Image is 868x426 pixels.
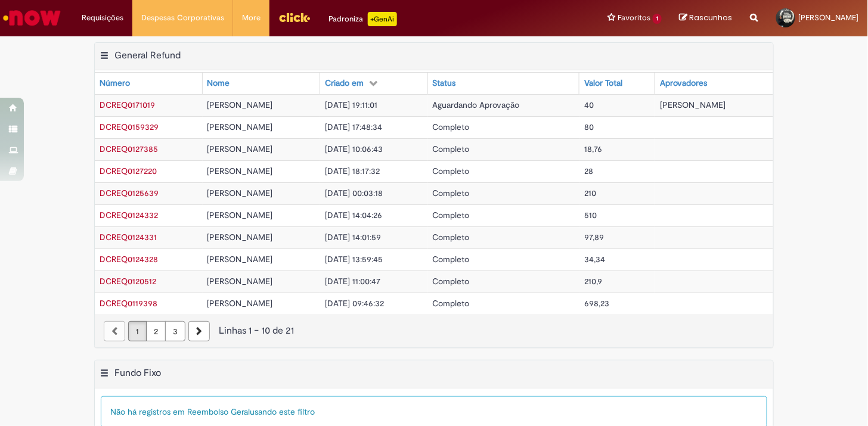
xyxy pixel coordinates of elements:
[584,122,594,132] span: 80
[325,144,383,154] span: [DATE] 10:06:43
[584,77,622,89] div: Valor Total
[100,188,159,198] span: DCREQ0125639
[146,321,166,341] a: Página 2
[100,298,157,309] span: DCREQ0119398
[207,99,273,110] span: [PERSON_NAME]
[100,254,158,265] a: Abrir Registro: DCREQ0124328
[660,77,707,89] div: Aprovadores
[100,99,155,110] span: DCREQ0171019
[325,298,384,309] span: [DATE] 09:46:32
[584,276,602,287] span: 210,9
[584,210,597,220] span: 510
[433,210,470,220] span: Completo
[433,122,470,132] span: Completo
[368,12,397,26] p: +GenAi
[1,6,63,30] img: ServiceNow
[100,122,159,132] a: Abrir Registro: DCREQ0159329
[325,254,383,265] span: [DATE] 13:59:45
[128,321,147,341] a: Página 1
[584,254,605,265] span: 34,34
[433,276,470,287] span: Completo
[141,12,224,24] span: Despesas Corporativas
[690,12,733,23] span: Rascunhos
[584,166,593,176] span: 28
[207,144,273,154] span: [PERSON_NAME]
[584,99,594,110] span: 40
[328,12,397,26] div: Padroniza
[433,254,470,265] span: Completo
[165,321,185,341] a: Página 3
[433,77,456,89] div: Status
[100,144,158,154] a: Abrir Registro: DCREQ0127385
[207,122,273,132] span: [PERSON_NAME]
[325,122,382,132] span: [DATE] 17:48:34
[618,12,650,24] span: Favoritos
[433,298,470,309] span: Completo
[584,298,609,309] span: 698,23
[242,12,261,24] span: More
[114,49,181,61] h2: General Refund
[100,367,109,383] button: Fundo Fixo Menu de contexto
[584,232,604,242] span: 97,89
[584,188,596,198] span: 210
[100,276,156,287] span: DCREQ0120512
[100,122,159,132] span: DCREQ0159329
[114,367,161,379] h2: Fundo Fixo
[100,210,158,220] a: Abrir Registro: DCREQ0124332
[100,99,155,110] a: Abrir Registro: DCREQ0171019
[433,99,520,110] span: Aguardando Aprovação
[325,99,377,110] span: [DATE] 19:11:01
[653,14,662,24] span: 1
[100,298,157,309] a: Abrir Registro: DCREQ0119398
[207,210,273,220] span: [PERSON_NAME]
[433,232,470,242] span: Completo
[100,77,130,89] div: Número
[100,166,157,176] a: Abrir Registro: DCREQ0127220
[207,298,273,309] span: [PERSON_NAME]
[100,232,157,242] span: DCREQ0124331
[100,254,158,265] span: DCREQ0124328
[188,321,210,341] a: Próxima página
[104,324,764,338] div: Linhas 1 − 10 de 21
[433,188,470,198] span: Completo
[325,210,382,220] span: [DATE] 14:04:26
[100,188,159,198] a: Abrir Registro: DCREQ0125639
[325,188,383,198] span: [DATE] 00:03:18
[680,13,733,24] a: Rascunhos
[207,188,273,198] span: [PERSON_NAME]
[325,77,364,89] div: Criado em
[207,232,273,242] span: [PERSON_NAME]
[100,276,156,287] a: Abrir Registro: DCREQ0120512
[207,254,273,265] span: [PERSON_NAME]
[433,144,470,154] span: Completo
[278,8,311,26] img: click_logo_yellow_360x200.png
[100,49,109,65] button: General Refund Menu de contexto
[325,276,380,287] span: [DATE] 11:00:47
[660,99,726,110] span: [PERSON_NAME]
[250,406,315,417] span: usando este filtro
[433,166,470,176] span: Completo
[95,315,773,347] nav: paginação
[100,232,157,242] a: Abrir Registro: DCREQ0124331
[799,13,859,23] span: [PERSON_NAME]
[100,166,157,176] span: DCREQ0127220
[100,144,158,154] span: DCREQ0127385
[584,144,602,154] span: 18,76
[100,210,158,220] span: DCREQ0124332
[207,276,273,287] span: [PERSON_NAME]
[325,166,380,176] span: [DATE] 18:17:32
[325,232,381,242] span: [DATE] 14:01:59
[82,12,123,24] span: Requisições
[207,77,230,89] div: Nome
[207,166,273,176] span: [PERSON_NAME]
